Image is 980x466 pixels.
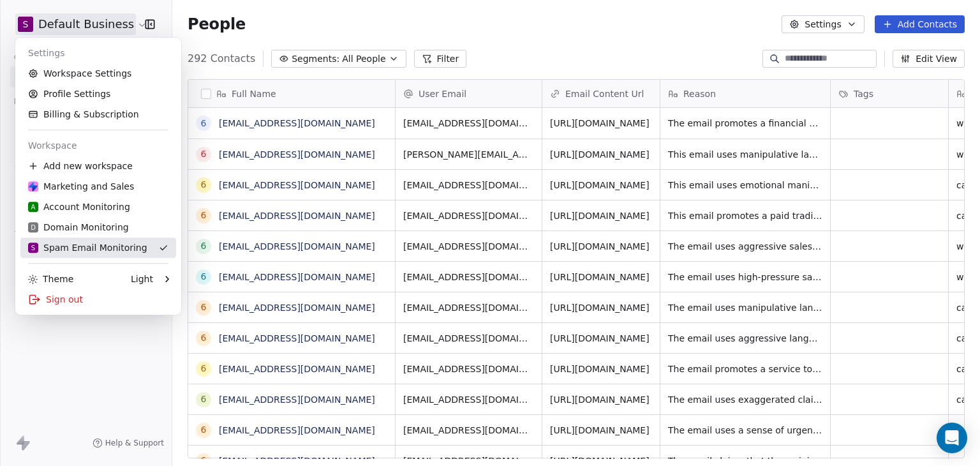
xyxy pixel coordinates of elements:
[28,200,130,213] div: Account Monitoring
[31,223,36,232] span: D
[20,63,176,84] a: Workspace Settings
[28,241,147,254] div: Spam Email Monitoring
[28,181,38,192] img: Swipe%20One%20Logo%201-1.svg
[20,135,176,156] div: Workspace
[20,84,176,104] a: Profile Settings
[31,243,35,253] span: S
[20,104,176,124] a: Billing & Subscription
[31,202,36,212] span: A
[28,180,134,193] div: Marketing and Sales
[131,273,153,285] div: Light
[28,273,73,285] div: Theme
[20,289,176,310] div: Sign out
[20,43,176,63] div: Settings
[28,221,129,234] div: Domain Monitoring
[20,156,176,176] div: Add new workspace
